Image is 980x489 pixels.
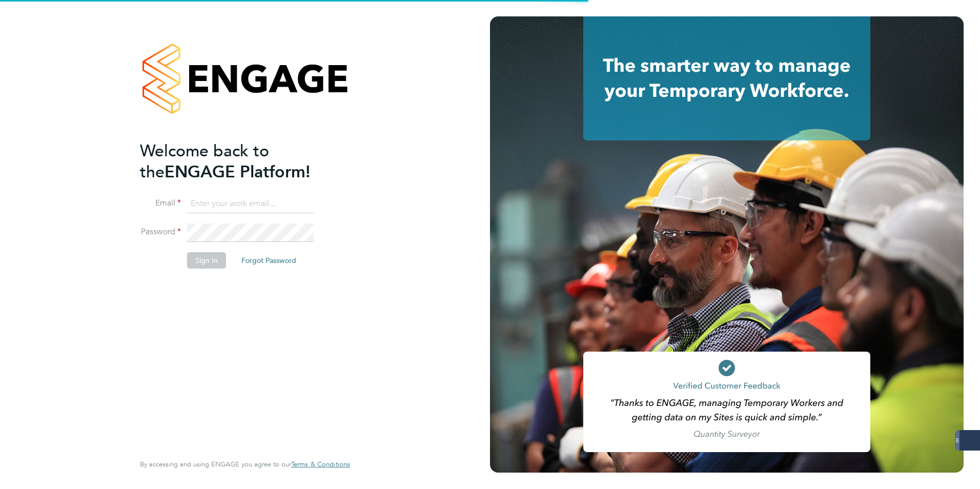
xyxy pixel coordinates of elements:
input: Enter your work email... [187,195,314,213]
a: Terms & Conditions [291,460,350,468]
label: Email [140,198,181,209]
h2: ENGAGE Platform! [140,140,340,182]
label: Password [140,227,181,237]
span: By accessing and using ENGAGE you agree to our [140,460,350,468]
button: Forgot Password [233,252,304,269]
span: Welcome back to the [140,141,269,182]
button: Sign In [187,252,226,269]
